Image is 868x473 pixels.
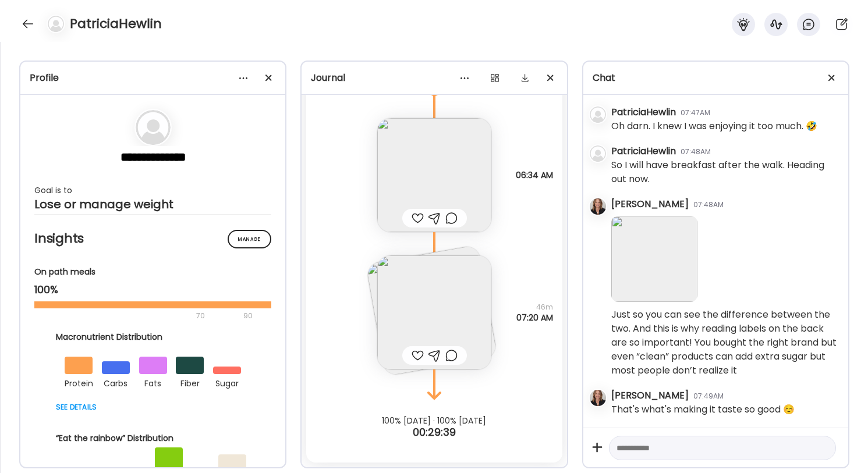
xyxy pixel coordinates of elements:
div: 100% [DATE] · 100% [DATE] [302,416,566,425]
div: “Eat the rainbow” Distribution [56,432,250,444]
div: Chat [593,71,839,85]
div: 00:29:39 [302,425,566,439]
div: PatriciaHewlin [611,105,676,119]
div: Oh darn. I knew I was enjoying it too much. 🤣 [611,119,817,133]
div: So I will have breakfast after the walk. Heading out now. [611,158,839,186]
div: On path meals [34,266,271,278]
img: avatars%2FOBFS3SlkXLf3tw0VcKDc4a7uuG83 [590,390,606,406]
div: Just so you can see the difference between the two. And this is why reading labels on the back ar... [611,308,839,378]
img: undefined [611,216,697,302]
div: Lose or manage weight [34,197,271,211]
div: [PERSON_NAME] [611,389,689,403]
img: images%2FmZqu9VpagTe18dCbHwWVMLxYdAy2%2Ffu1DzsckNTAxFSF93Jm2%2Fdq3Hn4yoGmcnoGET72WG_240 [377,118,491,232]
div: 07:49AM [693,391,724,401]
div: fats [139,374,167,390]
div: fiber [176,374,204,390]
img: avatars%2FOBFS3SlkXLf3tw0VcKDc4a7uuG83 [590,198,606,215]
div: sugar [213,374,241,390]
div: 07:48AM [693,200,724,210]
img: bg-avatar-default.svg [136,110,171,145]
span: 46m [516,302,553,312]
img: images%2FmZqu9VpagTe18dCbHwWVMLxYdAy2%2FBgga5szydtvfUlsPq35Z%2Fxvm2WkJ4XMkW0rSgpzMf_240 [377,255,491,369]
span: 07:20 AM [516,312,553,323]
div: Macronutrient Distribution [56,331,250,343]
img: bg-avatar-default.svg [590,106,606,123]
div: carbs [102,374,130,390]
div: PatriciaHewlin [611,144,676,158]
div: 07:48AM [681,147,711,157]
div: 07:47AM [681,108,710,118]
div: 70 [34,309,240,323]
h4: PatriciaHewlin [70,15,162,33]
div: protein [65,374,93,390]
img: bg-avatar-default.svg [590,145,606,162]
h2: Insights [34,230,271,247]
div: 100% [34,283,271,297]
div: [PERSON_NAME] [611,197,689,211]
div: 90 [242,309,254,323]
div: Profile [30,71,276,85]
span: 06:34 AM [516,170,553,180]
div: Goal is to [34,183,271,197]
img: bg-avatar-default.svg [48,16,64,32]
div: Journal [311,71,557,85]
div: Manage [228,230,271,248]
div: That's what's making it taste so good ☺️ [611,403,795,417]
